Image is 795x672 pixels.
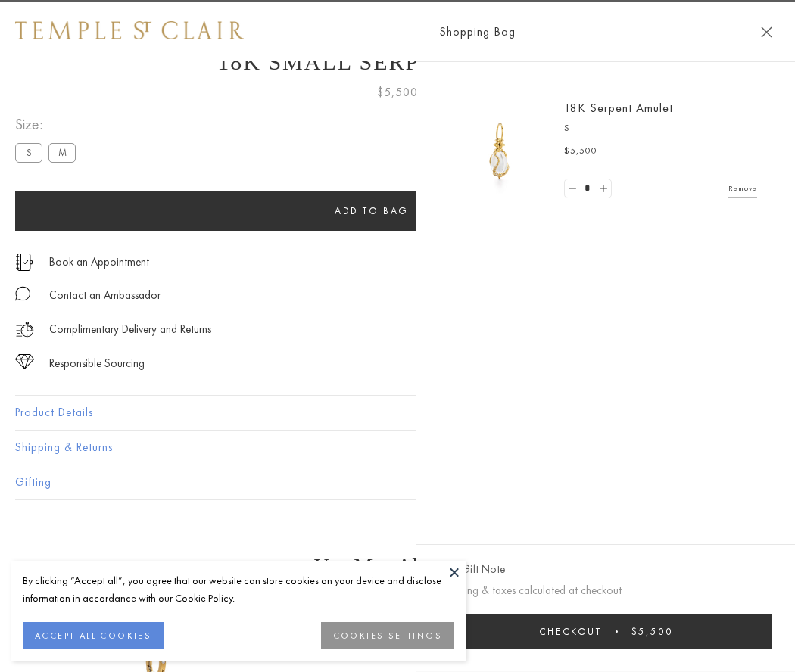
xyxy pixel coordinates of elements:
label: S [15,143,42,162]
button: Close Shopping Bag [761,26,772,38]
span: $5,500 [377,82,418,102]
button: Shipping & Returns [15,431,780,465]
p: S [564,121,757,136]
span: Size: [15,112,82,137]
a: 18K Serpent Amulet [564,100,673,116]
h1: 18K Small Serpent Amulet [15,49,780,75]
span: $5,500 [564,144,597,159]
div: Contact an Ambassador [49,286,161,305]
button: ACCEPT ALL COOKIES [23,622,164,649]
button: Checkout $5,500 [439,614,772,649]
h3: You May Also Like [38,554,757,578]
p: Shipping & taxes calculated at checkout [439,581,772,600]
div: By clicking “Accept all”, you agree that our website can store cookies on your device and disclos... [23,572,454,607]
button: COOKIES SETTINGS [321,622,454,649]
img: icon_delivery.svg [15,320,34,339]
a: Book an Appointment [49,254,149,270]
a: Set quantity to 2 [595,179,610,198]
img: MessageIcon-01_2.svg [15,286,30,301]
span: $5,500 [631,625,673,638]
img: icon_sourcing.svg [15,354,34,369]
a: Set quantity to 0 [565,179,580,198]
button: Add to bag [15,191,728,231]
button: Add Gift Note [439,560,505,579]
img: P51836-E11SERPPV [454,106,545,197]
div: Responsible Sourcing [49,354,145,373]
img: Temple St. Clair [15,21,244,39]
a: Remove [728,180,757,197]
p: Complimentary Delivery and Returns [49,320,211,339]
span: Checkout [539,625,602,638]
label: M [48,143,76,162]
button: Product Details [15,396,780,430]
img: icon_appointment.svg [15,254,33,271]
button: Gifting [15,465,780,499]
span: Add to bag [335,204,409,217]
span: Shopping Bag [439,22,516,42]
